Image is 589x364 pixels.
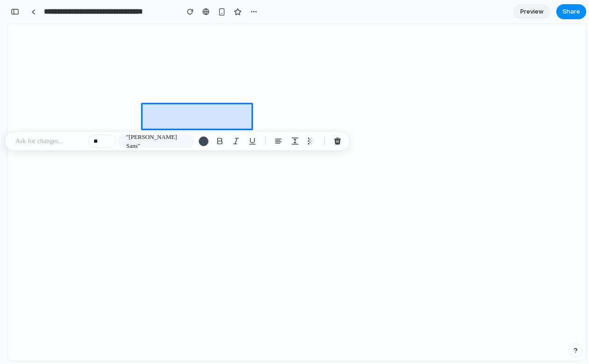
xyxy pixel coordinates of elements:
span: "[PERSON_NAME] Sans" [126,132,191,150]
span: Share [562,7,580,16]
a: Preview [513,4,551,19]
span: Preview [520,7,544,16]
button: "[PERSON_NAME] Sans" [118,135,194,148]
button: Share [556,4,586,19]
